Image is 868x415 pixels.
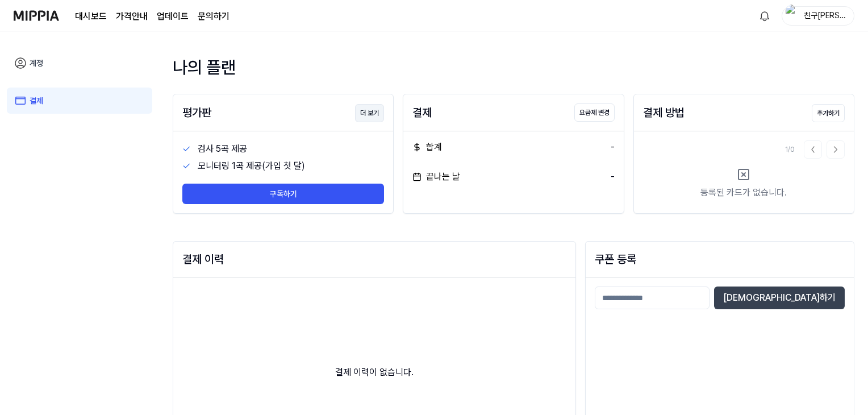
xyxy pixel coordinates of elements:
div: 결제 [412,104,432,121]
div: 검사 5곡 제공 [198,142,385,156]
div: 1 / 0 [785,144,795,155]
div: 평가판 [182,104,211,121]
div: 모니터링 1곡 제공(가입 첫 달) [198,159,385,173]
img: profile [786,5,799,27]
div: 결제 이력 [182,251,566,268]
div: 합계 [412,140,442,154]
button: 더 보기 [355,104,384,122]
a: 추가하기 [812,103,845,122]
button: 추가하기 [812,104,845,122]
div: - [611,140,615,154]
a: 업데이트 [157,10,189,23]
button: 요금제 변경 [574,103,615,122]
a: 결제 [7,88,152,114]
div: - [611,170,615,184]
div: 등록된 카드가 없습니다. [700,186,787,200]
button: 구독하기 [182,184,384,204]
a: 구독하기 [182,175,384,204]
div: 친구[PERSON_NAME] [803,9,847,22]
a: 가격안내 [116,10,148,23]
img: 알림 [758,9,771,23]
div: 결제 방법 [643,104,685,121]
button: profile친구[PERSON_NAME] [782,6,854,26]
button: [DEMOGRAPHIC_DATA]하기 [714,287,845,309]
a: 계정 [7,50,152,76]
a: 문의하기 [198,10,229,23]
a: 더 보기 [355,103,384,122]
h2: 쿠폰 등록 [595,251,845,268]
a: 대시보드 [75,10,107,23]
div: 끝나는 날 [412,170,460,184]
div: 나의 플랜 [173,55,854,80]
